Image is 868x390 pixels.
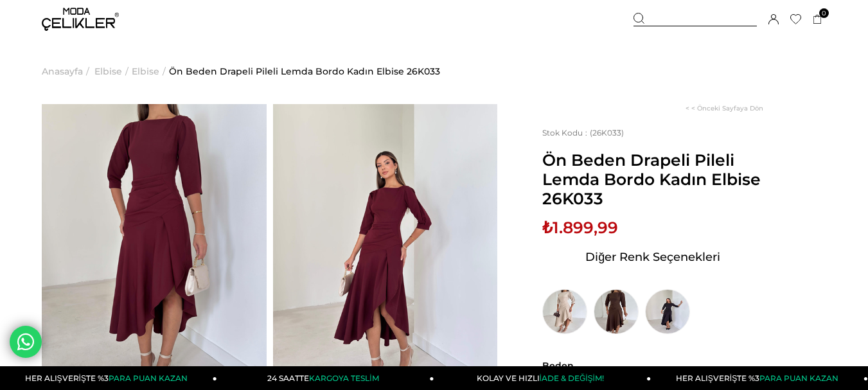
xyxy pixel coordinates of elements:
[434,366,651,390] a: KOLAY VE HIZLIİADE & DEĞİŞİM!
[819,8,829,18] span: 0
[94,39,122,104] a: Elbise
[42,8,119,31] img: logo
[42,39,93,104] li: >
[542,128,624,137] span: (26K033)
[132,39,169,104] li: >
[109,373,188,383] span: PARA PUAN KAZAN
[645,289,690,334] img: Ön Beden Drapeli Pileli Lemda Siyah Kadın Elbise 26K033
[309,373,378,383] span: KARGOYA TESLİM
[542,360,763,371] span: Beden
[651,366,868,390] a: HER ALIŞVERİŞTE %3PARA PUAN KAZAN
[759,373,838,383] span: PARA PUAN KAZAN
[686,104,763,112] a: < < Önceki Sayfaya Dön
[132,39,159,104] a: Elbise
[594,289,639,334] img: Ön Beden Drapeli Pileli Lemda Kahve Kadın Elbise 26K033
[542,218,618,237] span: ₺1.899,99
[217,366,434,390] a: 24 SAATTEKARGOYA TESLİM
[42,39,83,104] a: Anasayfa
[540,373,604,383] span: İADE & DEĞİŞİM!
[542,289,587,334] img: Ön Beden Drapeli Pileli Lemda Bej Kadın Elbise 26K033
[542,150,763,208] span: Ön Beden Drapeli Pileli Lemda Bordo Kadın Elbise 26K033
[169,39,440,104] a: Ön Beden Drapeli Pileli Lemda Bordo Kadın Elbise 26K033
[585,247,720,267] span: Diğer Renk Seçenekleri
[94,39,132,104] li: >
[813,15,822,24] a: 0
[542,128,590,137] span: Stok Kodu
